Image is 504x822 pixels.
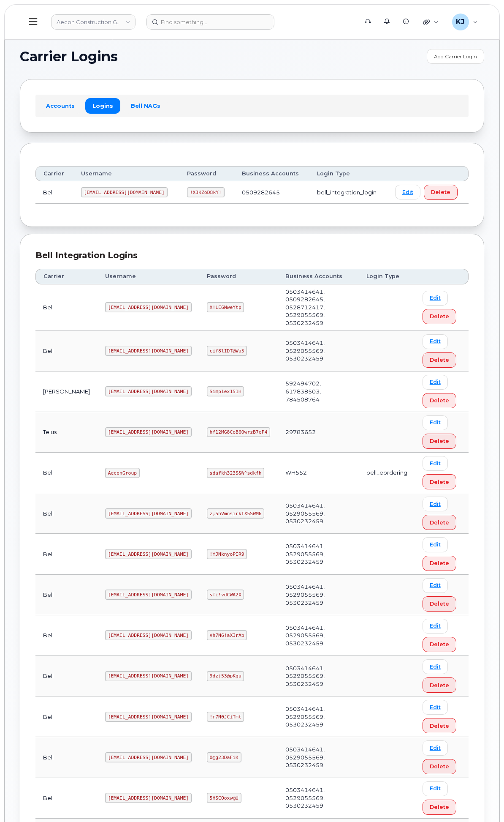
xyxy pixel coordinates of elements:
[423,718,456,733] button: Delete
[105,508,192,519] code: [EMAIL_ADDRESS][DOMAIN_NAME]
[207,671,244,681] code: 9dzj53@pKgu
[278,615,359,656] td: 0503414641, 0529055569, 0530232459
[278,575,359,615] td: 0503414641, 0529055569, 0530232459
[207,793,241,803] code: 5HSCOoxw@U
[124,98,168,113] a: Bell NAGs
[278,493,359,534] td: 0503414641, 0529055569, 0530232459
[430,519,449,527] span: Delete
[105,468,140,478] code: AeconGroup
[73,166,179,181] th: Username
[35,778,98,819] td: Bell
[430,478,449,486] span: Delete
[423,740,448,755] a: Edit
[35,615,98,656] td: Bell
[179,166,234,181] th: Password
[423,375,448,390] a: Edit
[430,640,449,648] span: Delete
[39,98,82,113] a: Accounts
[359,269,415,284] th: Login Type
[234,181,309,204] td: 0509282645
[278,371,359,412] td: 592494702, 617838503, 784508764
[423,578,448,593] a: Edit
[430,762,449,770] span: Delete
[207,752,241,762] code: O@g23DaFiK
[309,181,387,204] td: bell_integration_login
[35,493,98,534] td: Bell
[105,793,192,803] code: [EMAIL_ADDRESS][DOMAIN_NAME]
[207,386,244,396] code: Simplex151H
[423,700,448,715] a: Edit
[423,677,456,693] button: Delete
[207,427,270,437] code: hf12MG8CoB6OwrzB7eP4
[430,356,449,364] span: Delete
[423,781,448,796] a: Edit
[35,696,98,737] td: Bell
[105,630,192,640] code: [EMAIL_ADDRESS][DOMAIN_NAME]
[105,346,192,356] code: [EMAIL_ADDRESS][DOMAIN_NAME]
[207,508,264,519] code: z;5hVmnsirkfX5SWM6
[85,98,120,113] a: Logins
[105,712,192,722] code: [EMAIL_ADDRESS][DOMAIN_NAME]
[423,637,456,652] button: Delete
[207,302,244,312] code: X!LE6NweYtp
[20,50,118,63] span: Carrier Logins
[430,396,449,404] span: Delete
[35,249,469,262] div: Bell Integration Logins
[35,534,98,574] td: Bell
[35,412,98,453] td: Telus
[423,497,448,511] a: Edit
[431,188,450,196] span: Delete
[427,49,484,64] a: Add Carrier Login
[105,671,192,681] code: [EMAIL_ADDRESS][DOMAIN_NAME]
[35,181,73,204] td: Bell
[35,453,98,493] td: Bell
[278,737,359,778] td: 0503414641, 0529055569, 0530232459
[430,803,449,811] span: Delete
[278,656,359,696] td: 0503414641, 0529055569, 0530232459
[105,427,192,437] code: [EMAIL_ADDRESS][DOMAIN_NAME]
[423,537,448,552] a: Edit
[105,549,192,559] code: [EMAIL_ADDRESS][DOMAIN_NAME]
[199,269,278,284] th: Password
[423,415,448,430] a: Edit
[430,437,449,445] span: Delete
[423,352,456,368] button: Delete
[207,468,264,478] code: sdafkh323S&%^sdkfh
[278,412,359,453] td: 29783652
[81,187,168,197] code: [EMAIL_ADDRESS][DOMAIN_NAME]
[207,549,247,559] code: !YJNknyoPIR9
[423,659,448,674] a: Edit
[430,312,449,320] span: Delete
[423,334,448,349] a: Edit
[278,453,359,493] td: WH552
[423,434,456,449] button: Delete
[234,166,309,181] th: Business Accounts
[98,269,199,284] th: Username
[35,166,73,181] th: Carrier
[207,712,244,722] code: !r7N0JCiTmt
[395,185,420,199] a: Edit
[105,302,192,312] code: [EMAIL_ADDRESS][DOMAIN_NAME]
[278,778,359,819] td: 0503414641, 0529055569, 0530232459
[423,759,456,774] button: Delete
[430,722,449,730] span: Delete
[423,556,456,571] button: Delete
[278,696,359,737] td: 0503414641, 0529055569, 0530232459
[35,284,98,331] td: Bell
[105,386,192,396] code: [EMAIL_ADDRESS][DOMAIN_NAME]
[423,800,456,815] button: Delete
[207,590,244,600] code: sfi!vdCWA2X
[423,393,456,408] button: Delete
[423,309,456,324] button: Delete
[278,534,359,574] td: 0503414641, 0529055569, 0530232459
[423,474,456,489] button: Delete
[207,630,247,640] code: Vh7N6!aXIrAb
[35,575,98,615] td: Bell
[423,456,448,471] a: Edit
[423,596,456,612] button: Delete
[278,269,359,284] th: Business Accounts
[424,185,458,200] button: Delete
[35,269,98,284] th: Carrier
[207,346,247,356] code: cif8lIDT@Wa5
[105,590,192,600] code: [EMAIL_ADDRESS][DOMAIN_NAME]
